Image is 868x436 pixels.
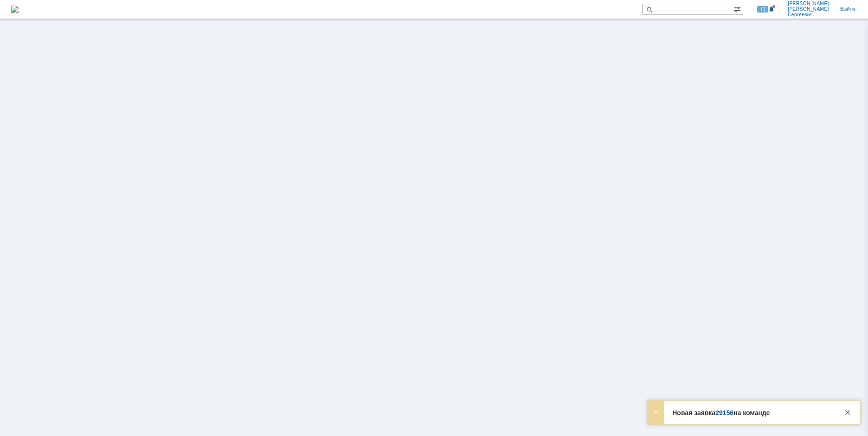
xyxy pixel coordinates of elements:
[788,12,829,18] span: Сергеевич
[672,409,770,417] strong: Новая заявка на команде
[788,6,829,12] span: [PERSON_NAME]
[788,1,829,6] span: [PERSON_NAME]
[11,6,19,13] a: Перейти на домашнюю страницу
[757,6,768,13] span: 10
[734,4,743,13] span: Расширенный поиск
[715,409,734,417] a: 29156
[11,6,19,13] img: logo
[842,407,853,418] div: Закрыть
[650,407,661,418] div: Развернуть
